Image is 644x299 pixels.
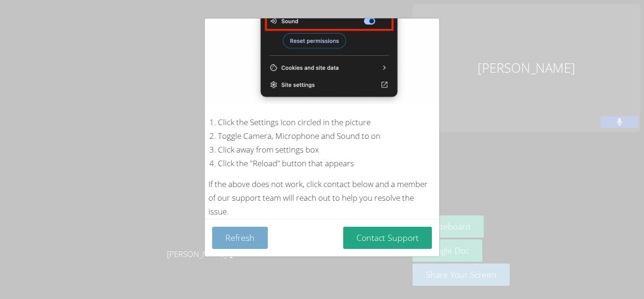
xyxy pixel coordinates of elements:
[218,157,436,171] li: Click the "Reload" button that appears
[218,143,436,157] li: Click away from settings box
[343,227,432,249] button: Contact Support
[218,116,436,129] li: Click the Settings Icon circled in the picture
[208,178,436,219] div: If the above does not work, click contact below and a member of our support team will reach out t...
[212,227,268,249] button: Refresh
[218,129,436,143] li: Toggle Camera, Microphone and Sound to on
